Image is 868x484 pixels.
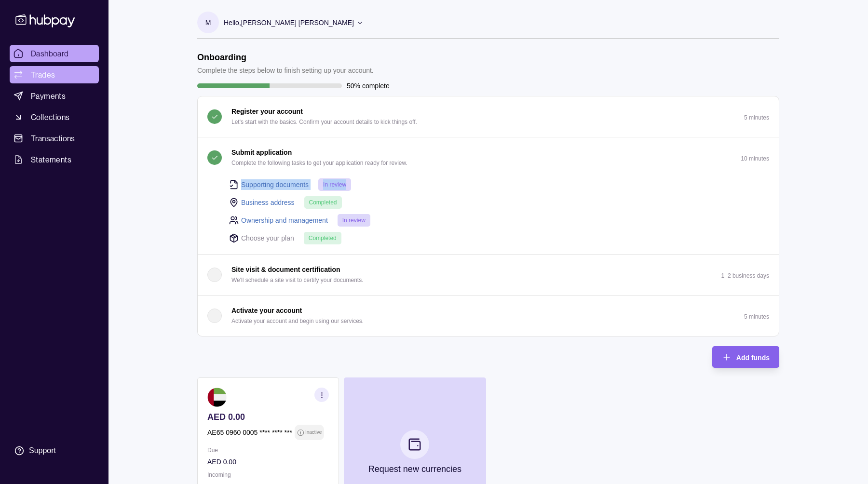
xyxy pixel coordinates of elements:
a: Statements [10,151,99,168]
p: Activate your account and begin using our services. [231,316,364,326]
img: ae [207,388,227,407]
span: Completed [309,235,337,242]
p: Hello, [PERSON_NAME] [PERSON_NAME] [224,17,354,28]
a: Dashboard [10,45,99,62]
div: Support [29,445,56,456]
a: Payments [10,87,99,105]
span: Collections [31,111,69,123]
span: Add funds [736,354,770,362]
a: Transactions [10,130,99,147]
p: AED 0.00 [207,412,329,422]
p: Activate your account [231,305,302,316]
span: Dashboard [31,48,69,59]
p: Complete the steps below to finish setting up your account. [197,65,374,76]
p: Inactive [305,427,322,438]
a: Collections [10,108,99,126]
span: Completed [309,199,337,206]
p: Request new currencies [368,464,461,474]
span: In review [342,217,366,224]
p: AED 0.00 [207,457,329,467]
a: Support [10,441,99,461]
span: In review [323,181,346,188]
p: Register your account [231,106,303,117]
h1: Onboarding [197,52,374,63]
p: 10 minutes [741,155,769,162]
button: Register your account Let's start with the basics. Confirm your account details to kick things of... [198,96,779,137]
p: 1–2 business days [721,272,769,279]
p: Choose your plan [241,233,294,243]
a: Supporting documents [241,179,309,190]
p: Submit application [231,147,292,158]
p: Due [207,445,329,456]
p: Site visit & document certification [231,264,340,275]
button: Activate your account Activate your account and begin using our services.5 minutes [198,296,779,336]
button: Add funds [712,346,779,368]
p: Incoming [207,470,329,480]
a: Business address [241,197,295,208]
p: Let's start with the basics. Confirm your account details to kick things off. [231,117,417,127]
span: Payments [31,90,66,102]
div: Submit application Complete the following tasks to get your application ready for review.10 minutes [198,178,779,254]
p: 50% complete [347,81,390,91]
span: Statements [31,154,71,165]
button: Site visit & document certification We'll schedule a site visit to certify your documents.1–2 bus... [198,255,779,295]
a: Trades [10,66,99,83]
p: 5 minutes [744,114,769,121]
p: 5 minutes [744,313,769,320]
a: Ownership and management [241,215,328,226]
button: Submit application Complete the following tasks to get your application ready for review.10 minutes [198,137,779,178]
p: We'll schedule a site visit to certify your documents. [231,275,364,285]
span: Trades [31,69,55,81]
span: Transactions [31,133,75,144]
p: M [205,17,211,28]
p: Complete the following tasks to get your application ready for review. [231,158,407,168]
